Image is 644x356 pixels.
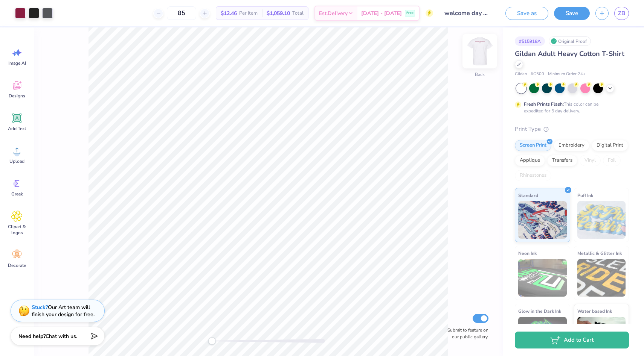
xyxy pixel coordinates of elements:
[518,249,537,257] span: Neon Ink
[439,6,494,21] input: Untitled Design
[518,307,561,315] span: Glow in the Dark Ink
[32,304,48,311] strong: Stuck?
[577,317,626,354] img: Water based Ink
[548,71,586,77] span: Minimum Order: 24 +
[8,126,26,132] span: Add Text
[475,71,485,78] div: Back
[549,36,591,46] div: Original Proof
[547,155,577,166] div: Transfers
[515,155,545,166] div: Applique
[515,71,527,77] span: Gildan
[361,9,402,17] span: [DATE] - [DATE]
[443,327,488,340] label: Submit to feature on our public gallery.
[505,7,548,20] button: Save as
[319,9,348,17] span: Est. Delivery
[515,36,545,46] div: # 515918A
[267,9,290,17] span: $1,059.10
[406,11,414,16] span: Free
[208,337,216,345] div: Accessibility label
[46,333,77,340] span: Chat with us.
[11,191,23,197] span: Greek
[524,101,617,114] div: This color can be expedited for 5 day delivery.
[554,7,590,20] button: Save
[221,9,237,17] span: $12.46
[515,170,551,181] div: Rhinestones
[518,259,567,297] img: Neon Ink
[18,333,46,340] strong: Need help?
[618,9,625,18] span: ZB
[292,9,304,17] span: Total
[167,6,196,20] input: – –
[603,155,621,166] div: Foil
[531,71,544,77] span: # G500
[515,125,629,133] div: Print Type
[9,93,25,99] span: Designs
[577,201,626,239] img: Puff Ink
[515,49,624,58] span: Gildan Adult Heavy Cotton T-Shirt
[577,249,622,257] span: Metallic & Glitter Ink
[8,262,26,268] span: Decorate
[554,140,589,151] div: Embroidery
[614,7,629,20] a: ZB
[8,60,26,66] span: Image AI
[577,259,626,297] img: Metallic & Glitter Ink
[32,304,95,318] div: Our Art team will finish your design for free.
[580,155,601,166] div: Vinyl
[518,191,538,199] span: Standard
[577,307,612,315] span: Water based Ink
[577,191,593,199] span: Puff Ink
[524,101,564,107] strong: Fresh Prints Flash:
[239,9,258,17] span: Per Item
[515,140,551,151] div: Screen Print
[9,158,24,164] span: Upload
[518,201,567,239] img: Standard
[465,36,495,66] img: Back
[515,332,629,348] button: Add to Cart
[5,224,29,236] span: Clipart & logos
[518,317,567,354] img: Glow in the Dark Ink
[592,140,628,151] div: Digital Print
